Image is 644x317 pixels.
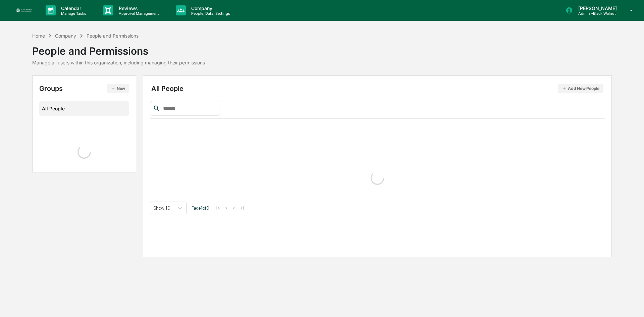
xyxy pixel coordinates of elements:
[32,40,205,57] div: People and Permissions
[55,33,76,39] div: Company
[214,205,222,211] button: |<
[32,60,205,65] div: Manage all users within this organization, including managing their permissions
[231,205,237,211] button: >
[56,5,90,11] p: Calendar
[192,205,209,211] span: Page 1 of 0
[113,5,162,11] p: Reviews
[39,84,129,93] div: Groups
[42,103,126,114] div: All People
[238,205,246,211] button: >|
[107,84,129,93] button: New
[151,84,604,93] div: All People
[87,33,139,39] div: People and Permissions
[573,5,620,11] p: [PERSON_NAME]
[113,11,162,16] p: Approval Management
[32,33,45,39] div: Home
[186,11,233,16] p: People, Data, Settings
[558,84,603,93] button: Add New People
[56,11,90,16] p: Manage Tasks
[16,8,32,12] img: logo
[223,205,230,211] button: <
[573,11,620,16] p: Admin • Black Walnut
[186,5,233,11] p: Company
